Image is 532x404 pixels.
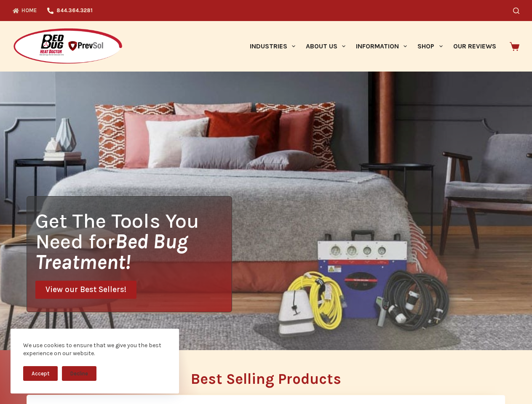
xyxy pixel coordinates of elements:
[45,286,126,294] span: View our Best Sellers!
[23,366,58,381] button: Accept
[62,366,96,381] button: Decline
[7,3,32,29] button: Open LiveChat chat widget
[35,281,136,299] a: View our Best Sellers!
[244,21,501,72] nav: Primary
[513,8,519,14] button: Search
[448,21,501,72] a: Our Reviews
[13,28,123,65] img: Prevsol/Bed Bug Heat Doctor
[244,21,300,72] a: Industries
[27,372,505,386] h2: Best Selling Products
[35,229,188,274] i: Bed Bug Treatment!
[351,21,412,72] a: Information
[35,210,232,272] h1: Get The Tools You Need for
[23,341,166,358] div: We use cookies to ensure that we give you the best experience on our website.
[300,21,350,72] a: About Us
[412,21,448,72] a: Shop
